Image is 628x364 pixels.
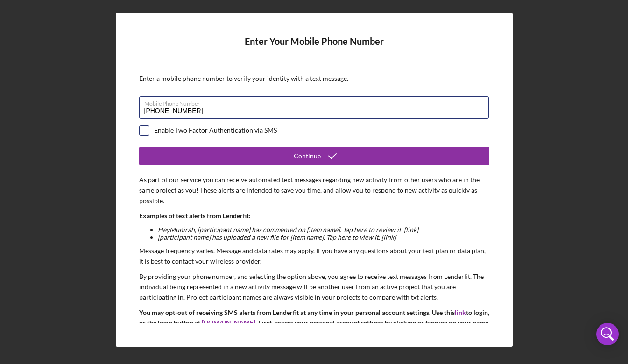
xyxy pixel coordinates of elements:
button: Continue [139,147,489,165]
li: Hey Munirah , [participant name] has commented on [item name]. Tap here to review it. [link] [158,226,489,234]
div: Continue [294,147,321,165]
p: Message frequency varies. Message and data rates may apply. If you have any questions about your ... [139,246,489,267]
div: Enable Two Factor Authentication via SMS [154,127,277,134]
p: You may opt-out of receiving SMS alerts from Lenderfit at any time in your personal account setti... [139,307,489,350]
h4: Enter Your Mobile Phone Number [139,36,489,61]
a: link [455,308,466,316]
p: By providing your phone number, and selecting the option above, you agree to receive text message... [139,271,489,303]
div: Open Intercom Messenger [596,323,619,345]
p: As part of our service you can receive automated text messages regarding new activity from other ... [139,175,489,206]
label: Mobile Phone Number [144,97,489,107]
li: [participant name] has uploaded a new file for [item name]. Tap here to view it. [link] [158,234,489,241]
div: Enter a mobile phone number to verify your identity with a text message. [139,75,489,82]
a: [DOMAIN_NAME] [202,319,255,327]
p: Examples of text alerts from Lenderfit: [139,211,489,221]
